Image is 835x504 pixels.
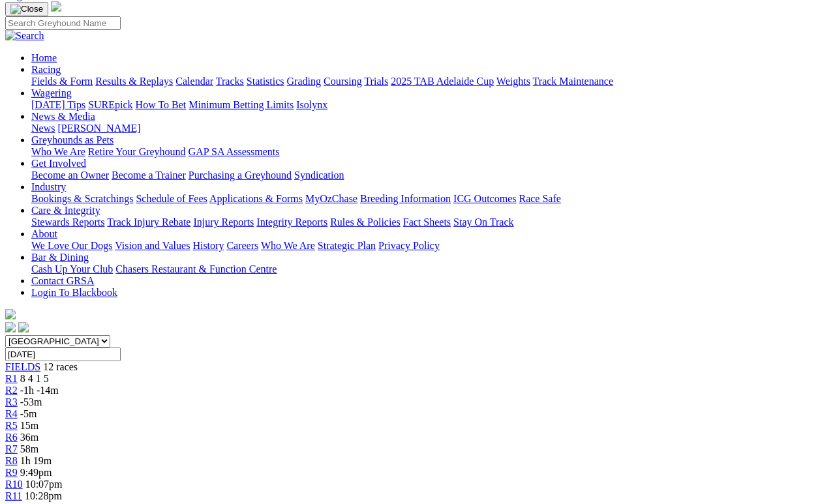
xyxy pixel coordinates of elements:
a: Isolynx [296,99,327,110]
a: Who We Are [261,240,315,251]
a: About [31,228,57,239]
input: Select date [5,348,121,361]
img: logo-grsa-white.png [51,1,61,12]
a: Injury Reports [193,216,254,228]
a: Weights [496,76,530,87]
a: Chasers Restaurant & Function Centre [115,263,277,274]
span: 1h 19m [20,455,52,466]
a: Become an Owner [31,170,109,181]
a: R8 [5,455,18,466]
a: Race Safe [519,193,560,204]
span: 9:49pm [20,467,52,478]
span: R3 [5,396,18,408]
a: Become a Trainer [112,170,186,181]
a: Minimum Betting Limits [189,99,294,110]
a: Stay On Track [453,216,513,228]
span: 12 races [43,361,78,372]
span: 58m [20,443,38,454]
a: R9 [5,467,18,478]
a: Get Involved [31,158,86,169]
a: Breeding Information [360,193,451,204]
div: Greyhounds as Pets [31,146,830,158]
a: R1 [5,373,18,384]
a: R6 [5,432,18,443]
a: Greyhounds as Pets [31,134,114,145]
a: Privacy Policy [378,240,440,251]
span: -53m [20,396,42,408]
div: News & Media [31,123,830,134]
a: R11 [5,490,22,501]
a: News [31,123,55,134]
span: R4 [5,408,18,419]
a: Careers [226,240,258,251]
a: R10 [5,479,23,490]
a: 2025 TAB Adelaide Cup [391,76,494,87]
span: 36m [20,432,38,443]
a: Retire Your Greyhound [88,146,186,157]
a: Contact GRSA [31,275,94,286]
div: Get Involved [31,170,830,181]
a: Schedule of Fees [136,193,207,204]
a: Industry [31,181,66,192]
div: Wagering [31,99,830,111]
img: facebook.svg [5,322,16,333]
a: Wagering [31,87,72,98]
input: Search [5,16,121,30]
span: -5m [20,408,37,419]
a: Who We Are [31,146,85,157]
a: MyOzChase [305,193,357,204]
a: Track Maintenance [533,76,613,87]
a: Vision and Values [115,240,190,251]
a: Trials [364,76,388,87]
img: twitter.svg [18,322,29,333]
a: Bar & Dining [31,252,89,263]
a: Integrity Reports [256,216,327,228]
span: 10:07pm [25,479,63,490]
a: Coursing [324,76,362,87]
a: R5 [5,420,18,431]
a: Rules & Policies [330,216,401,228]
button: Toggle navigation [5,2,48,16]
span: 10:28pm [25,490,62,501]
a: History [192,240,224,251]
a: Syndication [294,170,344,181]
img: logo-grsa-white.png [5,309,16,319]
a: SUREpick [88,99,132,110]
a: R7 [5,443,18,454]
a: Statistics [247,76,284,87]
div: Bar & Dining [31,263,830,275]
div: About [31,240,830,252]
a: How To Bet [136,99,187,110]
div: Care & Integrity [31,216,830,228]
a: Stewards Reports [31,216,104,228]
div: Industry [31,193,830,205]
a: [DATE] Tips [31,99,85,110]
a: Care & Integrity [31,205,100,216]
span: 15m [20,420,38,431]
a: Grading [287,76,321,87]
a: Cash Up Your Club [31,263,113,274]
a: Home [31,52,57,63]
a: [PERSON_NAME] [57,123,140,134]
a: Results & Replays [95,76,173,87]
a: Fields & Form [31,76,93,87]
span: -1h -14m [20,385,59,396]
a: Track Injury Rebate [107,216,190,228]
a: R2 [5,385,18,396]
a: We Love Our Dogs [31,240,112,251]
a: Calendar [175,76,213,87]
a: Racing [31,64,61,75]
img: Search [5,30,44,42]
a: Login To Blackbook [31,287,117,298]
div: Racing [31,76,830,87]
a: GAP SA Assessments [189,146,280,157]
span: 8 4 1 5 [20,373,49,384]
